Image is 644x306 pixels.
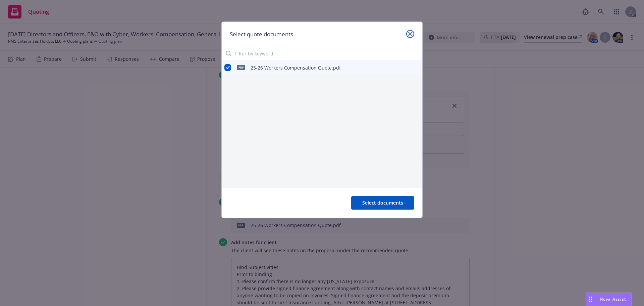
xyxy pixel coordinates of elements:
[230,30,293,39] h1: Select quote documents
[586,293,632,306] button: Nova Assist
[586,293,594,306] div: Drag to move
[351,196,414,210] button: Select documents
[403,63,408,72] button: download file
[406,30,414,38] a: close
[414,63,420,72] button: preview file
[600,296,626,302] span: Nova Assist
[251,64,341,71] div: 25-26 Workers Compensation Quote.pdf
[237,65,245,70] span: pdf
[222,47,422,60] input: Filter by keyword
[362,200,403,206] span: Select documents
